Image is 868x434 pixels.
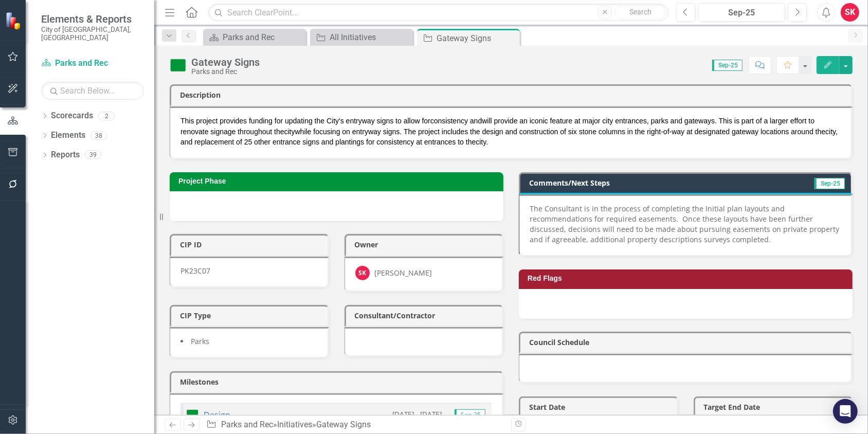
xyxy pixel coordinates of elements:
[442,128,684,136] span: includes the design and construction of six stone columns in the right-of-way
[702,7,782,19] div: Sep-25
[223,31,303,44] div: Parks and Rec
[206,31,303,44] a: Parks and Rec
[686,128,825,136] span: at designated gateway locations around the
[316,420,371,429] div: Gateway Signs
[355,312,497,319] h3: Consultant/Contractor
[528,275,847,282] h3: Red Flags
[180,117,817,136] span: city entrances, parks and gateways. This is part of a larger effort to renovate
[476,138,479,146] span: c
[313,31,410,44] a: All Initiatives
[529,338,846,346] h3: Council Schedule
[85,151,101,159] div: 39
[277,420,312,429] a: Initiatives
[5,12,23,30] img: ClearPoint Strategy
[704,403,846,411] h3: Target End Date
[41,82,144,100] input: Search Below...
[41,25,144,42] small: City of [GEOGRAPHIC_DATA], [GEOGRAPHIC_DATA]
[614,5,666,20] button: Search
[186,408,198,421] img: On Target
[180,378,497,386] h3: Milestones
[284,128,295,136] span: city
[91,131,107,140] div: 38
[825,128,829,136] span: c
[833,399,858,424] div: Open Intercom Messenger
[273,138,476,146] span: entrance signs and plantings for consistency at entrances to the
[529,179,757,187] h3: Comments/Next Steps
[482,117,600,125] span: will provide an iconic feature at major
[529,403,672,411] h3: Start Date
[178,177,498,185] h3: Project Phase
[170,57,186,74] img: On Target
[51,130,85,141] a: Elements
[208,4,668,22] input: Search ClearPoint...
[712,60,743,71] span: Sep-25
[221,420,273,429] a: Parks and Rec
[180,241,322,248] h3: CIP ID
[295,128,440,136] span: while focusing on entryway signs. The project
[41,13,144,25] span: Elements & Reports
[355,266,370,280] div: SK
[206,419,503,431] div: » »
[98,112,115,120] div: 2
[51,149,80,161] a: Reports
[841,3,859,22] button: SK
[180,117,375,125] span: This project provides funding for updating the City's entryway
[191,68,260,76] div: Parks and Rec
[629,8,652,16] span: Search
[330,31,410,44] div: All Initiatives
[191,57,260,68] div: Gateway Signs
[479,138,488,146] span: ity.
[191,336,209,346] span: Parks
[392,409,442,419] small: [DATE] - [DATE]
[815,178,845,189] span: Sep-25
[698,3,785,22] button: Sep-25
[455,409,485,421] span: Sep-25
[180,266,210,276] span: PK23C07
[437,32,517,45] div: Gateway Signs
[51,110,93,122] a: Scorecards
[41,58,144,69] a: Parks and Rec
[375,268,432,278] div: [PERSON_NAME]
[180,312,322,319] h3: CIP Type
[377,117,430,125] span: signs to allow for
[210,128,284,136] span: signage throughout the
[180,91,846,99] h3: Description
[430,117,482,125] span: consistency and
[355,241,497,248] h3: Owner
[530,204,841,245] p: The Consultant is in the process of completing the Initial plan layouts and recommendations for r...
